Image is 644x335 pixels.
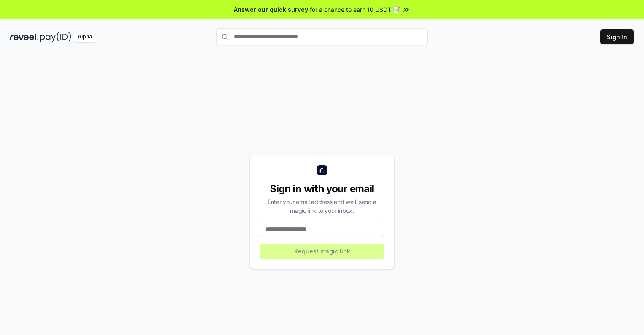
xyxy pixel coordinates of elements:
[260,182,384,196] div: Sign in with your email
[600,29,634,44] button: Sign In
[260,197,384,215] div: Enter your email address and we’ll send a magic link to your inbox.
[73,32,97,42] div: Alpha
[310,5,400,14] span: for a chance to earn 10 USDT 📝
[40,32,71,42] img: pay_id
[234,5,308,14] span: Answer our quick survey
[317,165,327,175] img: logo_small
[10,32,38,42] img: reveel_dark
